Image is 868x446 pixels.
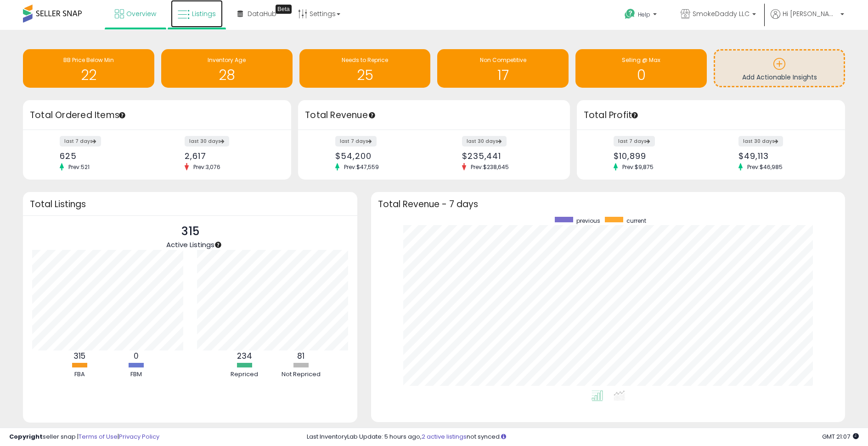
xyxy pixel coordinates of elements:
div: 2,617 [185,151,275,161]
div: $54,200 [335,151,427,161]
span: Listings [192,9,216,18]
label: last 30 days [738,136,783,147]
div: Tooltip anchor [276,5,292,14]
a: BB Price Below Min 22 [23,49,154,88]
span: 2025-10-9 21:07 GMT [822,432,859,441]
div: $49,113 [738,151,829,161]
div: $10,899 [614,151,704,161]
label: last 7 days [614,136,655,147]
span: Prev: $46,985 [743,163,787,171]
span: Prev: $47,559 [339,163,383,171]
label: last 7 days [335,136,377,147]
div: Repriced [217,370,272,379]
span: Selling @ Max [622,56,660,64]
i: Get Help [624,8,636,20]
span: Prev: 521 [64,163,94,171]
a: Hi [PERSON_NAME] [771,9,844,30]
div: Tooltip anchor [214,241,222,249]
span: Help [638,11,650,18]
b: 315 [73,350,85,361]
div: Tooltip anchor [368,111,376,119]
span: Prev: $238,645 [466,163,513,171]
h1: 25 [304,68,426,83]
span: Needs to Reprice [342,56,388,64]
b: 234 [237,350,252,361]
h3: Total Revenue - 7 days [378,201,838,208]
a: Needs to Reprice 25 [299,49,431,88]
h1: 0 [580,68,702,83]
h3: Total Profit [584,109,838,122]
a: Add Actionable Insights [715,51,844,86]
span: DataHub [248,9,276,18]
a: Selling @ Max 0 [575,49,707,88]
h3: Total Listings [30,201,350,208]
div: seller snap | | [9,433,159,441]
a: 2 active listings [422,432,467,441]
span: Non Competitive [480,56,526,64]
span: Hi [PERSON_NAME] [783,9,838,18]
span: BB Price Below Min [63,56,114,64]
span: current [626,217,646,225]
strong: Copyright [9,432,43,441]
span: previous [576,217,600,225]
a: Inventory Age 28 [161,49,293,88]
a: Help [617,1,666,30]
a: Non Competitive 17 [437,49,569,88]
b: 0 [134,350,139,361]
span: Active Listings [166,240,214,249]
div: Not Repriced [273,370,328,379]
span: SmokeDaddy LLC [693,9,750,18]
a: Terms of Use [79,432,118,441]
div: FBA [52,370,107,379]
p: 315 [166,223,214,240]
span: Prev: $9,875 [618,163,658,171]
span: Overview [126,9,156,18]
span: Inventory Age [208,56,246,64]
div: 625 [60,151,150,161]
span: Prev: 3,076 [189,163,225,171]
b: 81 [297,350,304,361]
i: Click here to read more about un-synced listings. [501,434,506,440]
div: $235,441 [462,151,554,161]
label: last 30 days [462,136,507,147]
h1: 17 [442,68,564,83]
h1: 22 [28,68,150,83]
label: last 7 days [60,136,101,147]
div: FBM [108,370,163,379]
h3: Total Ordered Items [30,109,284,122]
label: last 30 days [185,136,229,147]
a: Privacy Policy [119,432,159,441]
div: Last InventoryLab Update: 5 hours ago, not synced. [307,433,859,441]
div: Tooltip anchor [118,111,126,119]
h3: Total Revenue [305,109,563,122]
div: Tooltip anchor [631,111,639,119]
span: Add Actionable Insights [742,73,817,82]
h1: 28 [166,68,288,83]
